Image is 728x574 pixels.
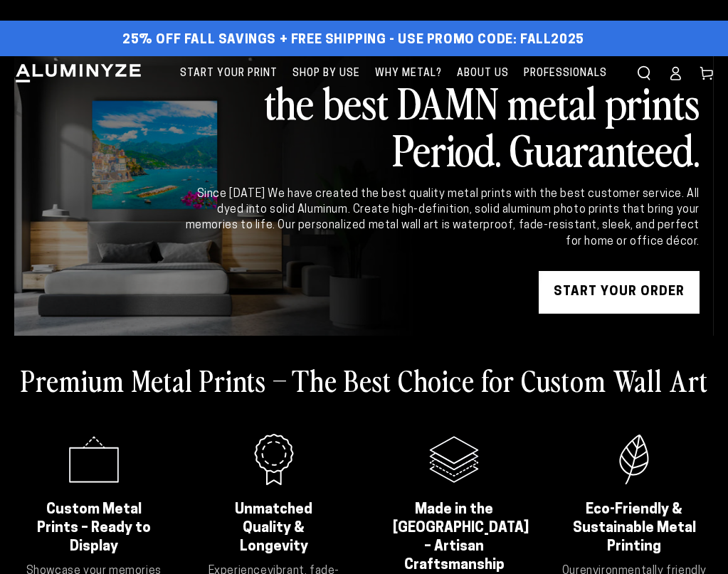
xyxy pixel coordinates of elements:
span: Start Your Print [180,65,278,83]
a: About Us [450,56,516,91]
div: Since [DATE] We have created the best quality metal prints with the best customer service. All dy... [183,186,700,250]
a: Why Metal? [368,56,449,91]
h2: Premium Metal Prints – The Best Choice for Custom Wall Art [21,361,708,398]
span: Shop By Use [292,65,360,83]
h2: Unmatched Quality & Longevity [212,501,335,556]
span: About Us [457,65,509,83]
a: Shop By Use [285,56,367,91]
span: 25% off FALL Savings + Free Shipping - Use Promo Code: FALL2025 [122,33,584,48]
a: Professionals [517,56,614,91]
a: Start Your Print [173,56,285,91]
summary: Search our site [628,58,660,89]
h2: the best DAMN metal prints Period. Guaranteed. [183,78,700,172]
a: START YOUR Order [539,271,700,314]
img: Aluminyze [14,63,142,84]
span: Professionals [524,65,607,83]
span: Why Metal? [375,65,442,83]
h2: Eco-Friendly & Sustainable Metal Printing [573,501,696,556]
h2: Custom Metal Prints – Ready to Display [32,501,155,556]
